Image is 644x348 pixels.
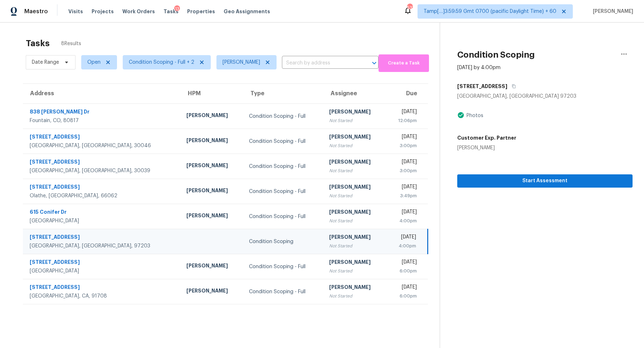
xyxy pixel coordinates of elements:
[392,108,417,117] div: [DATE]
[282,58,358,69] input: Search by address
[457,134,516,141] h5: Customer Exp. Partner
[457,64,501,71] div: [DATE] by 4:00pm
[249,238,318,245] div: Condition Scoping
[24,8,48,15] span: Maestro
[30,108,175,117] div: 838 [PERSON_NAME] Dr
[329,233,380,242] div: [PERSON_NAME]
[392,117,417,124] div: 12:06pm
[329,192,380,199] div: Not Started
[30,284,175,293] div: [STREET_ADDRESS]
[329,142,380,149] div: Not Started
[392,192,417,199] div: 3:49pm
[249,288,318,295] div: Condition Scoping - Full
[323,84,386,104] th: Assignee
[329,183,380,192] div: [PERSON_NAME]
[186,262,238,271] div: [PERSON_NAME]
[30,158,175,167] div: [STREET_ADDRESS]
[329,217,380,224] div: Not Started
[92,8,114,15] span: Projects
[382,59,425,67] span: Create a Task
[329,284,380,293] div: [PERSON_NAME]
[392,242,416,250] div: 4:00pm
[329,167,380,174] div: Not Started
[329,208,380,217] div: [PERSON_NAME]
[164,9,179,14] span: Tasks
[392,293,417,300] div: 6:00pm
[392,158,417,167] div: [DATE]
[392,284,417,293] div: [DATE]
[68,8,83,15] span: Visits
[30,167,175,174] div: [GEOGRAPHIC_DATA], [GEOGRAPHIC_DATA], 30039
[186,287,238,296] div: [PERSON_NAME]
[329,117,380,124] div: Not Started
[463,177,627,185] span: Start Assessment
[457,174,633,188] button: Start Assessment
[122,8,155,15] span: Work Orders
[249,113,318,120] div: Condition Scoping - Full
[329,108,380,117] div: [PERSON_NAME]
[186,162,238,171] div: [PERSON_NAME]
[392,267,417,275] div: 6:00pm
[243,84,323,104] th: Type
[87,59,101,66] span: Open
[186,212,238,221] div: [PERSON_NAME]
[23,84,181,104] th: Address
[392,217,417,224] div: 4:00pm
[457,144,516,151] div: [PERSON_NAME]
[224,8,270,15] span: Geo Assignments
[369,58,379,68] button: Open
[424,8,556,15] span: Tamp[…]3:59:59 Gmt 0700 (pacific Daylight Time) + 60
[392,133,417,142] div: [DATE]
[457,93,633,100] div: [GEOGRAPHIC_DATA], [GEOGRAPHIC_DATA] 97203
[187,8,215,15] span: Properties
[329,133,380,142] div: [PERSON_NAME]
[30,142,175,149] div: [GEOGRAPHIC_DATA], [GEOGRAPHIC_DATA], 30046
[30,133,175,142] div: [STREET_ADDRESS]
[249,263,318,270] div: Condition Scoping - Full
[174,5,180,13] div: 13
[329,242,380,250] div: Not Started
[249,213,318,220] div: Condition Scoping - Full
[30,233,175,242] div: [STREET_ADDRESS]
[30,208,175,217] div: 615 Conifer Dr
[392,167,417,174] div: 3:00pm
[464,112,483,119] div: Photos
[30,183,175,192] div: [STREET_ADDRESS]
[457,83,507,90] h5: [STREET_ADDRESS]
[249,163,318,170] div: Condition Scoping - Full
[392,233,416,242] div: [DATE]
[30,192,175,199] div: Olathe, [GEOGRAPHIC_DATA], 66062
[181,84,243,104] th: HPM
[129,59,194,66] span: Condition Scoping - Full + 2
[30,293,175,300] div: [GEOGRAPHIC_DATA], CA, 91708
[249,138,318,145] div: Condition Scoping - Full
[457,111,464,119] img: Artifact Present Icon
[30,217,175,224] div: [GEOGRAPHIC_DATA]
[30,258,175,267] div: [STREET_ADDRESS]
[329,267,380,275] div: Not Started
[61,40,81,47] span: 8 Results
[329,158,380,167] div: [PERSON_NAME]
[30,267,175,275] div: [GEOGRAPHIC_DATA]
[590,8,633,15] span: [PERSON_NAME]
[30,242,175,250] div: [GEOGRAPHIC_DATA], [GEOGRAPHIC_DATA], 97203
[26,40,50,47] h2: Tasks
[223,59,260,66] span: [PERSON_NAME]
[249,188,318,195] div: Condition Scoping - Full
[457,51,535,58] h2: Condition Scoping
[186,112,238,121] div: [PERSON_NAME]
[30,117,175,124] div: Fountain, CO, 80817
[392,258,417,267] div: [DATE]
[186,137,238,146] div: [PERSON_NAME]
[386,84,428,104] th: Due
[329,293,380,300] div: Not Started
[507,80,517,93] button: Copy Address
[407,4,412,11] div: 537
[392,183,417,192] div: [DATE]
[186,187,238,196] div: [PERSON_NAME]
[32,59,59,66] span: Date Range
[392,208,417,217] div: [DATE]
[379,54,429,72] button: Create a Task
[392,142,417,149] div: 3:00pm
[329,258,380,267] div: [PERSON_NAME]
